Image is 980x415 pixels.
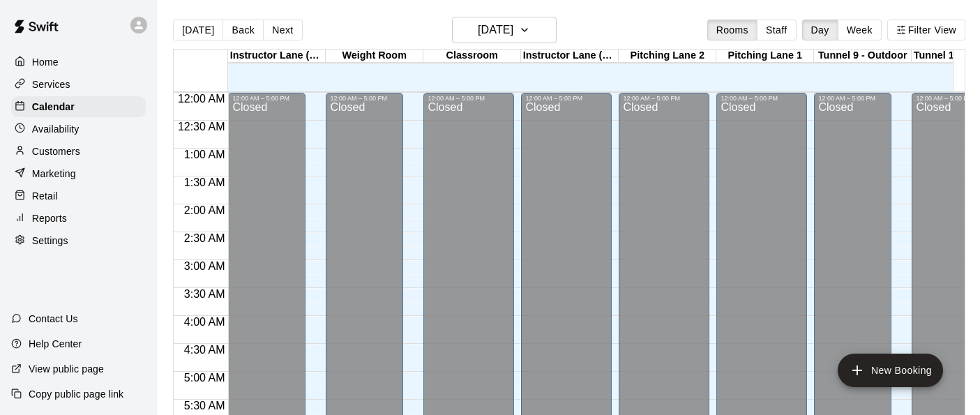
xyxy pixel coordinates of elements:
[525,95,608,102] div: 12:00 AM – 5:00 PM
[32,55,59,69] p: Home
[181,149,229,160] span: 1:00 AM
[181,344,229,356] span: 4:30 AM
[32,77,70,91] p: Services
[32,189,58,203] p: Retail
[326,50,423,63] div: Weight Room
[174,121,229,133] span: 12:30 AM
[11,163,146,184] a: Marketing
[32,122,80,136] p: Availability
[452,17,557,43] button: [DATE]
[818,95,887,102] div: 12:00 AM – 5:00 PM
[32,211,67,225] p: Reports
[29,312,78,326] p: Contact Us
[181,316,229,328] span: 4:00 AM
[32,167,76,181] p: Marketing
[707,20,757,40] button: Rooms
[181,372,229,384] span: 5:00 AM
[887,20,965,40] button: Filter View
[263,20,302,40] button: Next
[11,141,146,162] a: Customers
[181,204,229,216] span: 2:00 AM
[29,362,104,376] p: View public page
[721,95,803,102] div: 12:00 AM – 5:00 PM
[181,400,229,412] span: 5:30 AM
[11,74,146,95] a: Services
[619,50,716,63] div: Pitching Lane 2
[173,20,223,40] button: [DATE]
[330,95,399,102] div: 12:00 AM – 5:00 PM
[11,186,146,206] a: Retail
[32,100,75,114] p: Calendar
[838,354,943,387] button: add
[11,208,146,229] a: Reports
[223,20,264,40] button: Back
[11,230,146,251] a: Settings
[181,260,229,272] span: 3:00 AM
[232,95,301,102] div: 12:00 AM – 5:00 PM
[181,176,229,188] span: 1:30 AM
[623,95,705,102] div: 12:00 AM – 5:00 PM
[174,93,229,105] span: 12:00 AM
[181,288,229,300] span: 3:30 AM
[521,50,619,63] div: Instructor Lane (Cage 8) - Outdoor
[181,232,229,244] span: 2:30 AM
[11,119,146,139] a: Availability
[757,20,797,40] button: Staff
[11,52,146,73] a: Home
[423,50,521,63] div: Classroom
[228,50,326,63] div: Instructor Lane (Cage 3) - Green
[802,20,838,40] button: Day
[838,20,882,40] button: Week
[814,50,912,63] div: Tunnel 9 - Outdoor
[29,337,82,351] p: Help Center
[716,50,814,63] div: Pitching Lane 1
[32,144,80,158] p: Customers
[11,96,146,117] a: Calendar
[32,234,68,248] p: Settings
[29,387,123,401] p: Copy public page link
[428,95,510,102] div: 12:00 AM – 5:00 PM
[478,20,513,40] h6: [DATE]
